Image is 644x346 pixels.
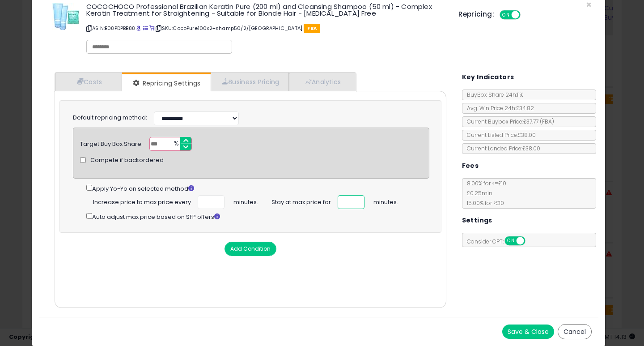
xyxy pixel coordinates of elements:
[524,237,538,245] span: OFF
[149,25,154,32] a: Your listing only
[462,160,479,171] h5: Fees
[143,25,148,32] a: All offer listings
[86,211,429,222] div: Auto adjust max price based on SFP offers
[73,114,147,122] label: Default repricing method:
[462,131,536,139] span: Current Listed Price: £38.00
[122,74,210,92] a: Repricing Settings
[271,195,331,207] span: Stay at max price for
[211,73,289,91] a: Business Pricing
[462,145,540,152] span: Current Landed Price: £38.00
[52,3,79,30] img: 41WVHr3qTTL._SL60_.jpg
[225,242,276,256] button: Add Condition
[373,195,398,207] span: minutes.
[90,156,164,165] span: Compete if backordered
[462,118,554,125] span: Current Buybox Price:
[462,189,492,197] span: £0.25 min
[502,325,554,339] button: Save & Close
[80,137,143,149] div: Target Buy Box Share:
[86,21,445,35] p: ASIN: B08PDPBB88 | SKU: CocoPure100x2+shamp50/2/[GEOGRAPHIC_DATA]
[458,11,494,18] h5: Repricing:
[500,11,512,19] span: ON
[233,195,258,207] span: minutes.
[462,199,504,207] span: 15.00 % for > £10
[136,25,141,32] a: BuyBox page
[93,195,191,207] span: Increase price to max price every
[462,215,492,226] h5: Settings
[289,73,355,91] a: Analytics
[519,11,534,19] span: OFF
[462,91,523,98] span: BuyBox Share 24h: 11%
[462,72,514,83] h5: Key Indicators
[558,324,592,339] button: Cancel
[462,104,534,112] span: Avg. Win Price 24h: £34.82
[505,237,517,245] span: ON
[55,73,122,91] a: Costs
[169,137,183,151] span: %
[462,179,506,207] span: 8.00 % for <= £10
[304,24,320,33] span: FBA
[462,238,537,245] span: Consider CPT:
[86,3,445,17] h3: COCOCHOCO Professional Brazilian Keratin Pure (200 ml) and Cleansing Shampoo (50 ml) - Complex Ke...
[86,183,429,193] div: Apply Yo-Yo on selected method
[540,118,554,125] span: ( FBA )
[523,118,554,125] span: £37.77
